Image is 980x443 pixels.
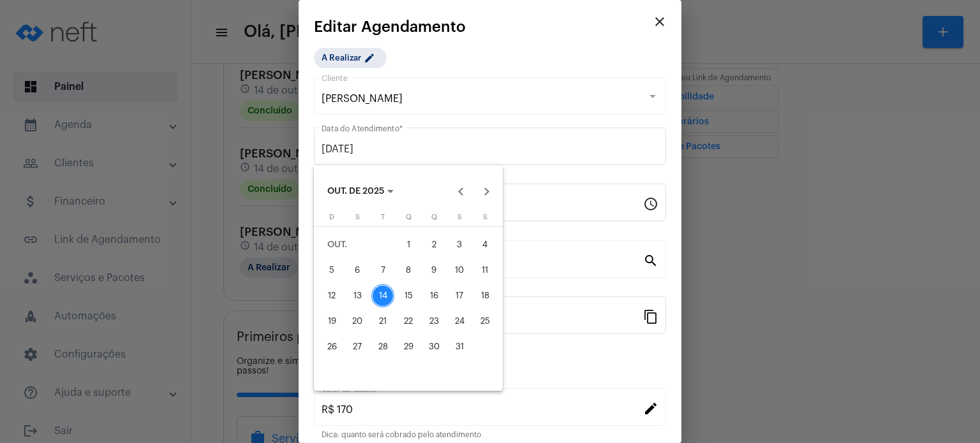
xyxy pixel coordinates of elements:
td: OUT. [319,232,396,258]
div: 6 [346,259,369,282]
button: 18 de outubro de 2025 [472,283,498,309]
span: OUT. DE 2025 [327,187,384,196]
div: 3 [448,233,471,256]
button: 2 de outubro de 2025 [421,232,447,258]
div: 20 [346,310,369,333]
div: 11 [473,259,496,282]
div: 28 [371,335,394,358]
div: 24 [448,310,471,333]
div: 21 [371,310,394,333]
div: 29 [397,335,420,358]
div: 9 [422,259,445,282]
button: Previous month [449,179,474,205]
button: 28 de outubro de 2025 [370,334,396,359]
button: 9 de outubro de 2025 [421,258,447,283]
button: 22 de outubro de 2025 [396,309,421,334]
button: 12 de outubro de 2025 [319,283,345,309]
div: 30 [422,335,445,358]
button: 10 de outubro de 2025 [447,258,472,283]
button: 1 de outubro de 2025 [396,232,421,258]
button: 26 de outubro de 2025 [319,334,345,359]
button: 5 de outubro de 2025 [319,258,345,283]
button: Choose month and year [317,179,404,205]
button: 15 de outubro de 2025 [396,283,421,309]
div: 22 [397,310,420,333]
button: 17 de outubro de 2025 [447,283,472,309]
div: 31 [448,335,471,358]
div: 13 [346,284,369,307]
button: 25 de outubro de 2025 [472,309,498,334]
button: 8 de outubro de 2025 [396,258,421,283]
div: 14 [371,284,394,307]
button: 13 de outubro de 2025 [345,283,370,309]
div: 27 [346,335,369,358]
div: 4 [473,233,496,256]
button: 3 de outubro de 2025 [447,232,472,258]
div: 10 [448,259,471,282]
div: 2 [422,233,445,256]
button: 30 de outubro de 2025 [421,334,447,359]
div: 12 [320,284,343,307]
div: 26 [320,335,343,358]
button: 20 de outubro de 2025 [345,309,370,334]
div: 1 [397,233,420,256]
button: Next month [474,179,500,205]
span: S [457,214,462,221]
button: 19 de outubro de 2025 [319,309,345,334]
button: 7 de outubro de 2025 [370,258,396,283]
div: 19 [320,310,343,333]
div: 17 [448,284,471,307]
span: D [329,214,334,221]
div: 8 [397,259,420,282]
button: 21 de outubro de 2025 [370,309,396,334]
div: 5 [320,259,343,282]
button: 16 de outubro de 2025 [421,283,447,309]
button: 24 de outubro de 2025 [447,309,472,334]
button: 29 de outubro de 2025 [396,334,421,359]
div: 7 [371,259,394,282]
div: 16 [422,284,445,307]
button: 14 de outubro de 2025 [370,283,396,309]
div: 15 [397,284,420,307]
span: S [483,214,487,221]
button: 11 de outubro de 2025 [472,258,498,283]
span: S [355,214,360,221]
button: 31 de outubro de 2025 [447,334,472,359]
span: Q [431,214,437,221]
button: 6 de outubro de 2025 [345,258,370,283]
button: 27 de outubro de 2025 [345,334,370,359]
div: 25 [473,310,496,333]
button: 23 de outubro de 2025 [421,309,447,334]
span: Q [406,214,412,221]
button: 4 de outubro de 2025 [472,232,498,258]
div: 23 [422,310,445,333]
span: T [381,214,385,221]
div: 18 [473,284,496,307]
